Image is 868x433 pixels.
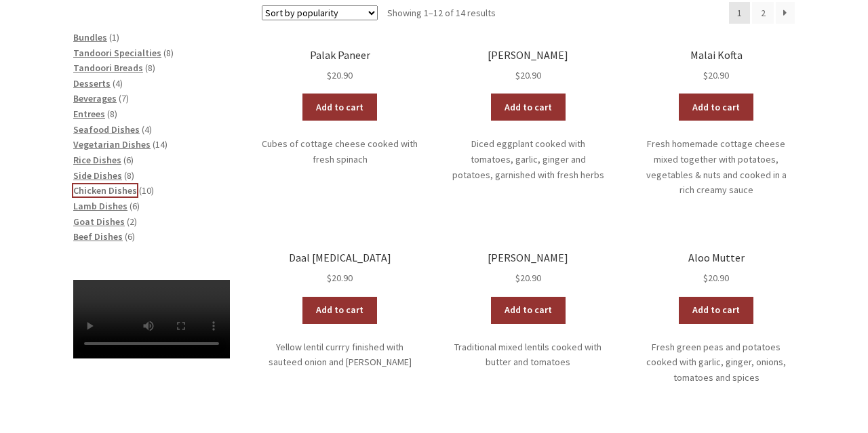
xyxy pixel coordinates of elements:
a: [PERSON_NAME] $20.90 [450,49,606,83]
p: Fresh homemade cottage cheese mixed together with potatoes, vegetables & nuts and cooked in a ric... [638,136,795,198]
nav: Product Pagination [729,2,795,24]
p: Traditional mixed lentils cooked with butter and tomatoes [450,339,606,370]
span: 4 [144,123,149,136]
a: [PERSON_NAME] $20.90 [450,251,606,286]
span: 8 [110,108,115,120]
p: Cubes of cottage cheese cooked with fresh spinach [262,136,418,167]
span: 6 [126,154,131,166]
a: Daal [MEDICAL_DATA] $20.90 [262,251,418,286]
span: 14 [155,138,165,150]
a: Goat Dishes [73,215,125,228]
p: Showing 1–12 of 14 results [387,2,496,24]
a: Chicken Dishes [73,184,137,197]
a: Beverages [73,92,117,104]
span: 2 [130,215,134,228]
a: Tandoori Specialties [73,47,161,59]
a: Bundles [73,31,107,43]
h2: [PERSON_NAME] [450,251,606,264]
a: Add to cart: “Aloo Bengan” [491,94,566,121]
span: 10 [142,184,151,197]
span: $ [515,272,520,284]
a: Side Dishes [73,169,122,182]
a: Beef Dishes [73,230,123,243]
p: Yellow lentil currry finished with sauteed onion and [PERSON_NAME] [262,339,418,370]
span: $ [703,272,708,284]
a: Entrees [73,108,105,120]
h2: Aloo Mutter [638,251,795,264]
select: Shop order [262,5,378,20]
span: 6 [132,200,137,212]
a: Desserts [73,77,111,89]
a: Page 2 [752,2,774,24]
span: 6 [127,230,132,243]
a: Add to cart: “Daal Makhani” [491,297,566,324]
a: Seafood Dishes [73,123,140,136]
a: Add to cart: “Aloo Mutter” [679,297,753,324]
span: $ [327,69,332,81]
span: 8 [166,47,171,59]
a: Tandoori Breads [73,62,143,74]
span: 8 [127,169,132,182]
span: 7 [121,92,126,104]
h2: Malai Kofta [638,49,795,62]
a: Vegetarian Dishes [73,138,151,150]
bdi: 20.90 [703,272,729,284]
span: 8 [148,62,153,74]
h2: [PERSON_NAME] [450,49,606,62]
span: $ [515,69,520,81]
p: Diced eggplant cooked with tomatoes, garlic, ginger and potatoes, garnished with fresh herbs [450,136,606,182]
span: Page 1 [729,2,751,24]
a: Aloo Mutter $20.90 [638,251,795,286]
bdi: 20.90 [703,69,729,81]
a: Palak Paneer $20.90 [262,49,418,83]
h2: Daal [MEDICAL_DATA] [262,251,418,264]
a: Add to cart: “Malai Kofta” [679,94,753,121]
bdi: 20.90 [515,272,541,284]
span: 4 [115,77,120,89]
a: Lamb Dishes [73,200,127,212]
bdi: 20.90 [327,272,353,284]
a: Malai Kofta $20.90 [638,49,795,83]
span: $ [327,272,332,284]
span: 1 [112,31,117,43]
h2: Palak Paneer [262,49,418,62]
span: $ [703,69,708,81]
a: Add to cart: “Palak Paneer” [302,94,377,121]
bdi: 20.90 [515,69,541,81]
bdi: 20.90 [327,69,353,81]
p: Fresh green peas and potatoes cooked with garlic, ginger, onions, tomatoes and spices [638,339,795,386]
a: Add to cart: “Daal Tarka” [302,297,377,324]
a: → [776,2,795,24]
a: Rice Dishes [73,154,121,166]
